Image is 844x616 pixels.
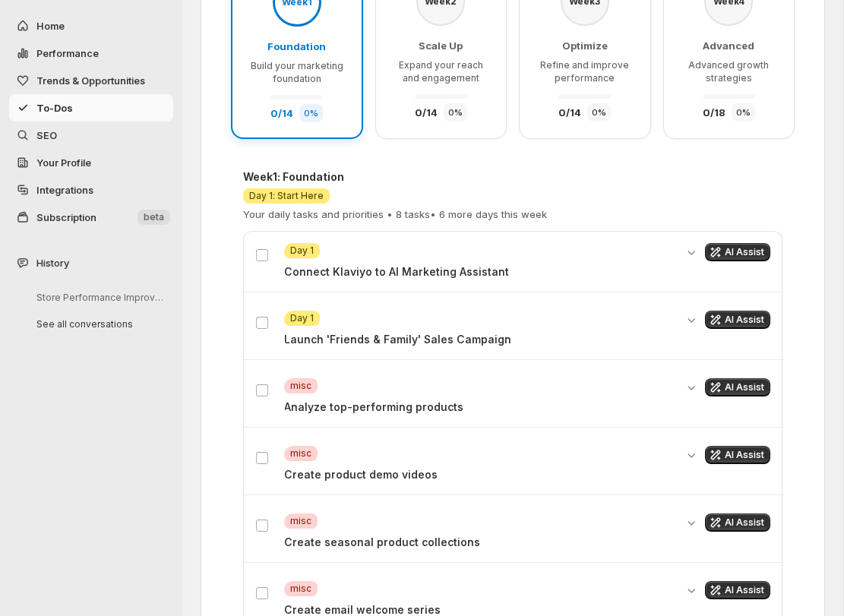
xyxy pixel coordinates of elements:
button: Trends & Opportunities [9,67,173,94]
p: Create seasonal product collections [284,535,675,550]
span: History [36,255,69,270]
span: 0 / 14 [415,106,438,118]
span: Subscription [36,211,96,223]
p: Your daily tasks and priorities • 8 tasks • 6 more days this week [243,207,547,222]
div: 0 % [732,103,755,122]
button: Store Performance Improvement Analysis [24,286,176,309]
button: Get AI assistance for this task [705,378,770,396]
button: Get AI assistance for this task [705,513,770,532]
span: Advanced growth strategies [688,59,769,84]
span: beta [144,211,164,223]
p: Launch 'Friends & Family' Sales Campaign [284,332,675,347]
span: AI Assist [725,381,764,393]
button: Get AI assistance for this task [705,311,770,329]
span: Home [36,20,65,32]
span: AI Assist [725,449,764,461]
button: Expand details [684,378,699,396]
span: Build your marketing foundation [251,60,343,84]
button: Expand details [684,311,699,329]
span: Optimize [562,39,608,52]
button: See all conversations [24,312,176,336]
a: Integrations [9,176,173,204]
span: 0 / 14 [270,107,293,119]
span: AI Assist [725,314,764,326]
span: Advanced [703,39,754,52]
span: To-Dos [36,102,73,114]
span: Day 1: Start Here [249,190,324,202]
p: Create product demo videos [284,467,675,482]
p: Analyze top-performing products [284,400,675,415]
button: Expand details [684,513,699,532]
span: Expand your reach and engagement [399,59,483,84]
span: Scale Up [419,39,463,52]
div: 0 % [587,103,611,122]
button: Get AI assistance for this task [705,243,770,261]
span: misc [290,447,311,460]
div: 0 % [299,104,323,122]
span: AI Assist [725,584,764,596]
button: Home [9,12,173,39]
span: misc [290,515,311,527]
button: Get AI assistance for this task [705,446,770,464]
span: Trends & Opportunities [36,74,145,87]
span: 0 / 14 [558,106,581,118]
span: AI Assist [725,246,764,258]
p: Connect Klaviyo to AI Marketing Assistant [284,264,675,280]
div: 0 % [444,103,467,122]
button: Expand details [684,581,699,599]
span: Performance [36,47,99,59]
a: Your Profile [9,149,173,176]
span: SEO [36,129,57,141]
span: misc [290,583,311,595]
h4: Week 1 : Foundation [243,169,547,185]
button: To-Dos [9,94,173,122]
span: AI Assist [725,516,764,529]
button: Expand details [684,446,699,464]
span: misc [290,380,311,392]
span: Foundation [267,40,326,52]
span: Your Profile [36,156,91,169]
span: Day 1 [290,245,314,257]
span: Refine and improve performance [540,59,629,84]
button: Performance [9,39,173,67]
button: Get AI assistance for this task [705,581,770,599]
span: Day 1 [290,312,314,324]
button: Expand details [684,243,699,261]
a: SEO [9,122,173,149]
span: 0 / 18 [703,106,725,118]
span: Integrations [36,184,93,196]
button: Subscription [9,204,173,231]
